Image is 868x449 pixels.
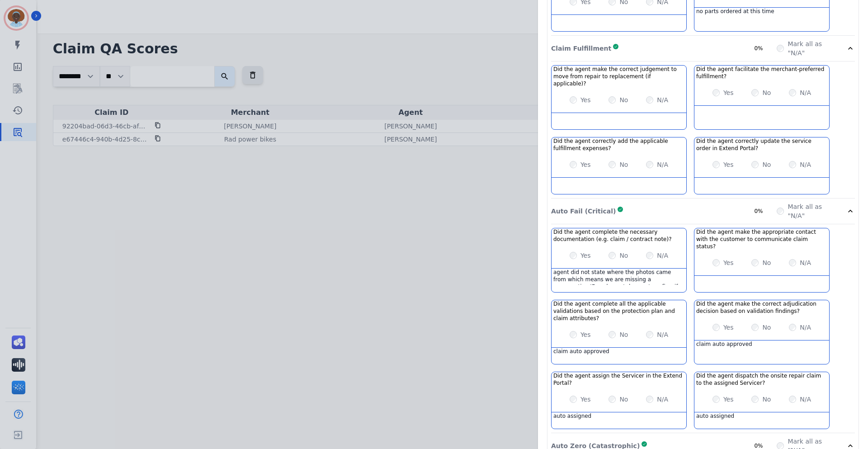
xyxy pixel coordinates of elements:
[762,258,771,267] label: No
[754,45,777,52] div: 0%
[762,88,771,97] label: No
[553,66,684,87] h3: Did the agent make the correct judgement to move from repair to replacement (if applicable)?
[580,95,591,104] label: Yes
[619,395,628,404] label: No
[723,395,734,404] label: Yes
[800,258,811,267] label: N/A
[694,8,829,24] div: no parts ordered at this time
[552,348,686,364] div: claim auto approved
[696,372,827,387] h3: Did the agent dispatch the onsite repair claim to the assigned Servicer?
[551,207,616,216] p: Auto Fail (Critical)
[723,88,734,97] label: Yes
[800,323,811,332] label: N/A
[619,251,628,260] label: No
[580,251,591,260] label: Yes
[553,228,684,243] h3: Did the agent complete the necessary documentation (e.g. claim / contract note)?
[788,39,835,57] label: Mark all as "N/A"
[754,208,777,215] div: 0%
[694,412,829,429] div: auto assigned
[619,160,628,169] label: No
[723,258,734,267] label: Yes
[552,269,686,285] div: agent did not state where the photos came from which means we are missing a conversation ID and a...
[619,330,628,339] label: No
[657,395,668,404] label: N/A
[553,372,684,387] h3: Did the agent assign the Servicer in the Extend Portal?
[788,202,835,220] label: Mark all as "N/A"
[580,330,591,339] label: Yes
[551,44,611,53] p: Claim Fulfillment
[580,395,591,404] label: Yes
[800,160,811,169] label: N/A
[762,323,771,332] label: No
[553,300,684,322] h3: Did the agent complete all the applicable validations based on the protection plan and claim attr...
[696,66,827,80] h3: Did the agent facilitate the merchant-preferred fulfillment?
[800,88,811,97] label: N/A
[657,251,668,260] label: N/A
[762,160,771,169] label: No
[580,160,591,169] label: Yes
[619,95,628,104] label: No
[657,330,668,339] label: N/A
[552,412,686,429] div: auto assigned
[696,228,827,250] h3: Did the agent make the appropriate contact with the customer to communicate claim status?
[762,395,771,404] label: No
[723,323,734,332] label: Yes
[696,300,827,315] h3: Did the agent make the correct adjudication decision based on validation findings?
[696,137,827,152] h3: Did the agent correctly update the service order in Extend Portal?
[694,340,829,357] div: claim auto approved
[553,137,684,152] h3: Did the agent correctly add the applicable fulfillment expenses?
[800,395,811,404] label: N/A
[657,95,668,104] label: N/A
[723,160,734,169] label: Yes
[657,160,668,169] label: N/A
